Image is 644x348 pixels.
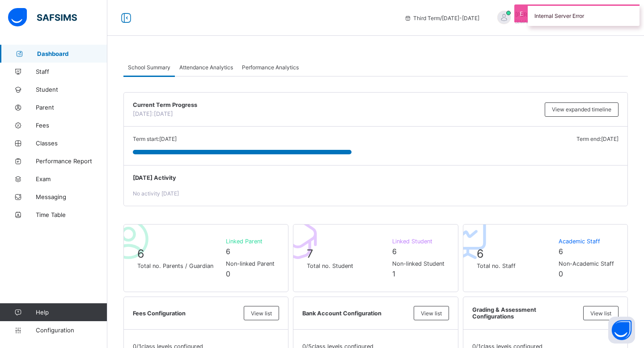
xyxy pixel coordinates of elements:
[36,309,107,316] span: Help
[392,238,445,245] span: Linked Student
[472,306,579,320] span: Grading & Assessment Configurations
[36,104,107,111] span: Parent
[302,310,409,317] span: Bank Account Configuration
[477,247,484,260] span: 6
[488,11,623,25] div: MOHAMEDMOHAMED
[590,310,611,317] span: View list
[421,310,442,317] span: View list
[36,157,107,165] span: Performance Report
[404,15,479,21] span: session/term information
[392,260,445,267] span: Non-linked Student
[528,4,640,26] div: Internal Server Error
[552,106,611,113] span: View expanded timeline
[559,260,614,267] span: Non-Academic Staff
[392,269,395,278] span: 1
[576,136,619,142] span: Term end: [DATE]
[307,247,313,260] span: 7
[307,263,387,269] span: Total no. Student
[36,175,107,182] span: Exam
[179,64,233,71] span: Attendance Analytics
[392,247,397,256] span: 6
[251,310,272,317] span: View list
[226,269,230,278] span: 0
[36,211,107,218] span: Time Table
[559,247,563,256] span: 6
[226,260,275,267] span: Non-linked Parent
[608,317,635,344] button: Open asap
[242,64,299,71] span: Performance Analytics
[36,140,107,147] span: Classes
[133,110,173,117] span: [DATE]: [DATE]
[559,238,614,245] span: Academic Staff
[8,8,77,27] img: safsims
[36,122,107,129] span: Fees
[477,263,554,269] span: Total no. Staff
[226,238,275,245] span: Linked Parent
[133,310,239,317] span: Fees Configuration
[36,86,107,93] span: Student
[133,190,179,197] span: No activity [DATE]
[36,193,107,200] span: Messaging
[133,102,540,108] span: Current Term Progress
[137,247,144,260] span: 6
[559,269,563,278] span: 0
[36,327,107,334] span: Configuration
[137,263,221,269] span: Total no. Parents / Guardian
[37,50,107,57] span: Dashboard
[128,64,170,71] span: School Summary
[226,247,230,256] span: 6
[133,174,619,181] span: [DATE] Activity
[133,136,177,142] span: Term start: [DATE]
[36,68,107,75] span: Staff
